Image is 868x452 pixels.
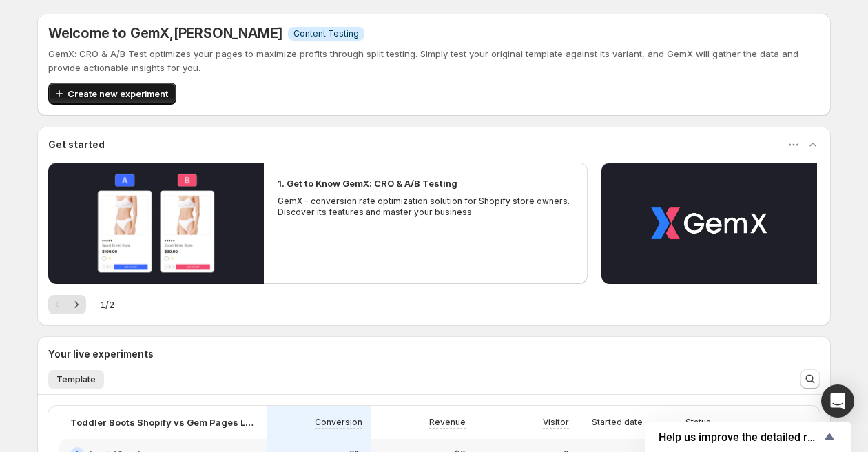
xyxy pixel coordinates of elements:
[70,415,256,429] p: Toddler Boots Shopify vs Gem Pages Landing Page
[48,83,176,105] button: Create new experiment
[543,417,569,428] p: Visitor
[169,25,282,41] span: , [PERSON_NAME]
[659,429,838,445] button: Show survey - Help us improve the detailed report for A/B campaigns
[278,176,457,190] h2: 1. Get to Know GemX: CRO & A/B Testing
[48,138,105,152] h3: Get started
[48,47,820,74] p: GemX: CRO & A/B Test optimizes your pages to maximize profits through split testing. Simply test ...
[48,295,86,314] nav: Pagination
[68,87,168,101] span: Create new experiment
[315,417,362,428] p: Conversion
[800,369,820,389] button: Search and filter results
[821,384,854,418] div: Open Intercom Messenger
[601,163,817,284] button: Play video
[56,374,96,385] span: Template
[659,431,821,444] span: Help us improve the detailed report for A/B campaigns
[100,298,114,311] span: 1 / 2
[429,417,466,428] p: Revenue
[293,28,359,39] span: Content Testing
[685,417,711,428] p: Status
[67,295,86,314] button: Next
[592,417,643,428] p: Started date
[48,163,264,284] button: Play video
[48,347,154,361] h3: Your live experiments
[48,25,282,41] h5: Welcome to GemX
[278,196,574,218] p: GemX - conversion rate optimization solution for Shopify store owners. Discover its features and ...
